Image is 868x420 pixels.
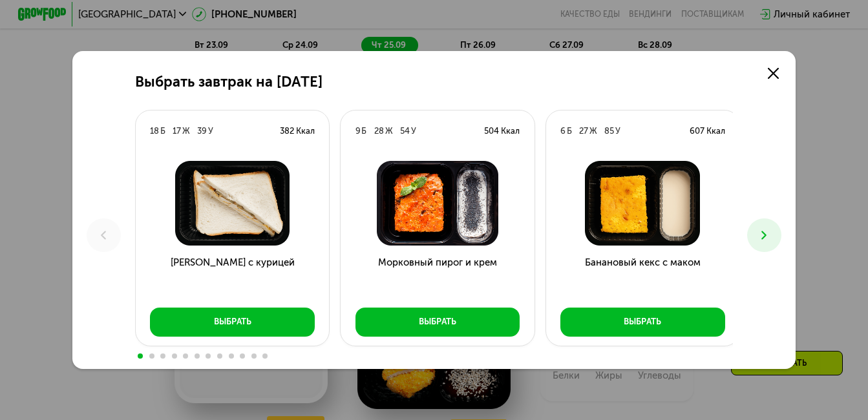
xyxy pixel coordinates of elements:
div: 6 [560,125,566,138]
h3: Морковный пирог и крем [341,255,534,299]
div: Ж [589,125,597,138]
img: Банановый кекс с маком [555,161,729,246]
div: Б [567,125,572,138]
div: 54 [400,125,410,138]
div: Б [361,125,366,138]
div: Выбрать [419,316,456,328]
div: 18 [150,125,159,138]
button: Выбрать [150,308,315,337]
div: 382 Ккал [280,125,315,138]
div: У [615,125,620,138]
img: Морковный пирог и крем [350,161,524,246]
div: Ж [385,125,393,138]
button: Выбрать [560,308,725,337]
div: У [208,125,213,138]
div: Ж [182,125,190,138]
h2: Выбрать завтрак на [DATE] [135,74,323,90]
button: Выбрать [355,308,520,337]
div: 504 Ккал [484,125,520,138]
div: Выбрать [624,316,661,328]
div: 17 [173,125,181,138]
div: 39 [197,125,207,138]
h3: Банановый кекс с маком [546,255,739,299]
div: 607 Ккал [690,125,725,138]
div: Выбрать [214,316,251,328]
div: 9 [355,125,361,138]
h3: [PERSON_NAME] с курицей [136,255,329,299]
div: 28 [374,125,384,138]
div: 85 [604,125,614,138]
div: 27 [579,125,588,138]
div: Б [160,125,165,138]
div: У [411,125,416,138]
img: Сэндвич с курицей [145,161,319,246]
